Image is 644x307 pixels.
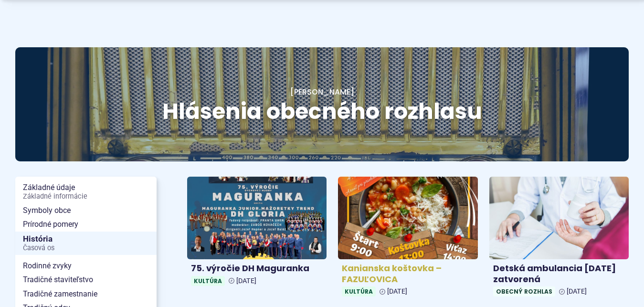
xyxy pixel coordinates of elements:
span: [DATE] [387,287,407,296]
span: Základné údaje [23,180,149,203]
a: Rodinné zvyky [15,259,157,273]
a: Základné údajeZákladné informácie [15,180,157,203]
a: Symboly obce [15,203,157,218]
span: Kultúra [342,286,376,296]
a: Detská ambulancia [DATE] zatvorená Obecný rozhlas [DATE] [489,177,629,300]
span: Prírodné pomery [23,217,149,232]
span: Obecný rozhlas [493,286,555,296]
a: Prírodné pomery [15,217,157,232]
span: Tradičné zamestnanie [23,287,149,301]
h4: 75. výročie DH Maguranka [191,263,323,274]
span: Základné informácie [23,193,149,201]
span: Časová os [23,244,149,252]
a: [PERSON_NAME] [290,86,354,97]
a: Tradičné staviteľstvo [15,273,157,287]
span: História [23,232,149,255]
h4: Kanianska koštovka – FAZUĽOVICA [342,263,474,285]
a: HistóriaČasová os [15,232,157,255]
span: Kultúra [191,276,225,286]
h4: Detská ambulancia [DATE] zatvorená [493,263,625,285]
a: Kanianska koštovka – FAZUĽOVICA Kultúra [DATE] [338,177,477,300]
span: Hlásenia obecného rozhlasu [162,96,482,127]
a: Tradičné zamestnanie [15,287,157,301]
a: 75. výročie DH Maguranka Kultúra [DATE] [187,177,327,289]
span: Symboly obce [23,203,149,218]
span: Rodinné zvyky [23,259,149,273]
span: [DATE] [567,287,587,296]
span: Tradičné staviteľstvo [23,273,149,287]
span: [DATE] [236,277,256,285]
